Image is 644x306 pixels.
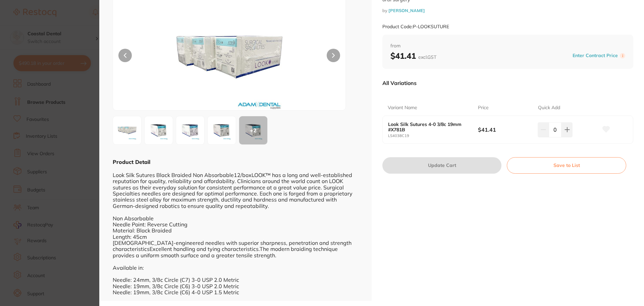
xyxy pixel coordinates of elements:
[390,43,625,49] span: from
[390,51,436,61] b: $41.41
[239,116,268,145] button: +2
[382,8,633,13] small: by
[620,53,625,58] label: i
[571,52,620,59] button: Enter Contract Price
[388,134,478,138] small: LS4038C19
[388,122,469,132] b: Look Silk Sutures 4-0 3/8c 19mm #X781B
[507,157,626,173] button: Save to List
[382,24,449,30] small: Product Code: P-LOOKSUTURE
[113,159,150,165] b: Product Detail
[115,118,139,142] img: S1NVVFVSRS5qcGc
[538,104,560,111] p: Quick Add
[239,116,267,144] div: + 2
[382,80,417,86] p: All Variations
[418,54,436,60] span: excl. GST
[478,126,532,133] b: $41.41
[160,4,299,110] img: S1NVVFVSRS5qcGc
[382,157,501,173] button: Update Cart
[147,118,171,142] img: OEMxOS5qcGc
[388,8,425,13] a: [PERSON_NAME]
[210,118,234,142] img: OEMxOS5qcGc
[478,104,489,111] p: Price
[388,104,417,111] p: Variant Name
[113,166,358,295] div: Look Silk Sutures Black Braided Non Absorbable12/boxLOOK™ has a long and well-established reputat...
[178,118,202,142] img: OEMyNC5qcGc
